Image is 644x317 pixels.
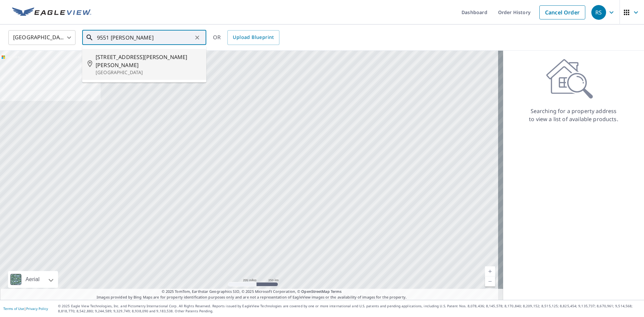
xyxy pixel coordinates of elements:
[162,289,342,295] span: © 2025 TomTom, Earthstar Geographics SIO, © 2025 Microsoft Corporation, ©
[213,30,279,45] div: OR
[3,306,24,311] a: Terms of Use
[485,266,495,276] a: Current Level 5, Zoom In
[233,33,274,42] span: Upload Blueprint
[529,107,619,123] p: Searching for a property address to view a list of available products.
[3,307,48,311] p: |
[12,7,91,17] img: EV Logo
[331,289,342,294] a: Terms
[58,304,641,314] p: © 2025 Eagle View Technologies, Inc. and Pictometry International Corp. All Rights Reserved. Repo...
[97,28,193,47] input: Search by address or latitude-longitude
[227,30,279,45] a: Upload Blueprint
[591,5,606,20] div: RS
[539,5,585,19] a: Cancel Order
[23,271,42,288] div: Aerial
[96,53,201,69] span: [STREET_ADDRESS][PERSON_NAME][PERSON_NAME]
[8,28,75,47] div: [GEOGRAPHIC_DATA]
[301,289,329,294] a: OpenStreetMap
[485,276,495,286] a: Current Level 5, Zoom Out
[8,271,58,288] div: Aerial
[26,306,48,311] a: Privacy Policy
[193,33,202,42] button: Clear
[96,69,201,76] p: [GEOGRAPHIC_DATA]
